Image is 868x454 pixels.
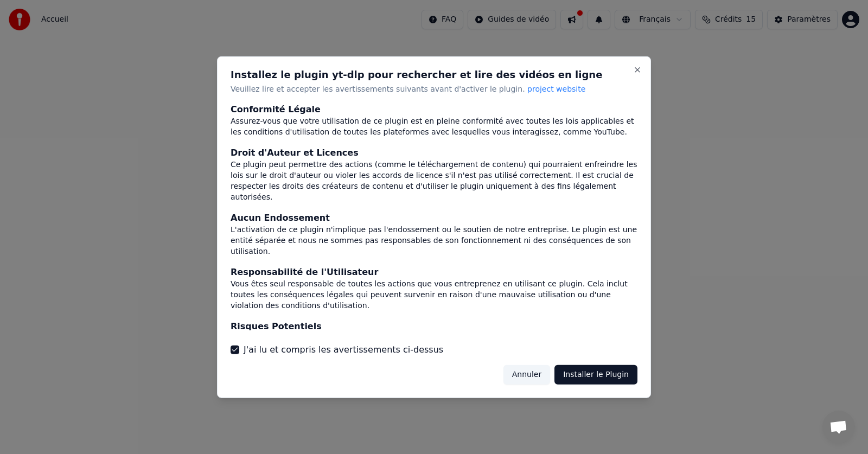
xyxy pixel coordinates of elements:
[231,279,637,311] div: Vous êtes seul responsable de toutes les actions que vous entreprenez en utilisant ce plugin. Cel...
[231,225,637,257] div: L'activation de ce plugin n'implique pas l'endossement ou le soutien de notre entreprise. Le plug...
[231,116,637,138] div: Assurez-vous que votre utilisation de ce plugin est en pleine conformité avec toutes les lois app...
[231,84,637,94] p: Veuillez lire et accepter les avertissements suivants avant d'activer le plugin.
[244,343,443,356] label: J'ai lu et compris les avertissements ci-dessus
[231,159,637,203] div: Ce plugin peut permettre des actions (comme le téléchargement de contenu) qui pourraient enfreind...
[231,266,637,279] div: Responsabilité de l'Utilisateur
[231,103,637,116] div: Conformité Légale
[527,84,585,93] span: project website
[231,146,637,159] div: Droit d'Auteur et Licences
[231,212,637,225] div: Aucun Endossement
[231,320,637,333] div: Risques Potentiels
[231,69,637,79] h2: Installez le plugin yt-dlp pour rechercher et lire des vidéos en ligne
[503,365,550,385] button: Annuler
[554,365,637,385] button: Installer le Plugin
